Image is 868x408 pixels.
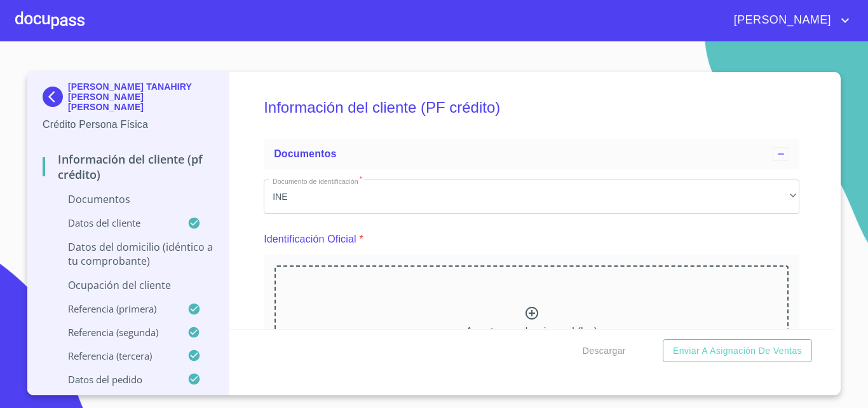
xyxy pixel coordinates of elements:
p: Documentos [43,192,214,206]
p: Referencia (tercera) [43,349,187,362]
span: [PERSON_NAME] [724,10,837,31]
p: [PERSON_NAME] TANAHIRY [PERSON_NAME] [PERSON_NAME] [68,81,214,112]
p: Referencia (segunda) [43,326,187,339]
p: Crédito Persona Física [43,117,214,132]
div: INE [264,179,799,214]
p: Datos del domicilio (idéntico a tu comprobante) [43,240,214,268]
button: Descargar [578,339,631,363]
p: Información del cliente (PF crédito) [43,151,214,182]
p: Datos del cliente [43,216,187,229]
span: Documentos [274,148,336,159]
img: Docupass spot blue [43,87,68,107]
p: Referencia (primera) [43,302,187,315]
button: Enviar a Asignación de Ventas [663,339,812,363]
div: [PERSON_NAME] TANAHIRY [PERSON_NAME] [PERSON_NAME] [43,81,214,117]
button: account of current user [724,10,853,31]
div: Documentos [264,139,799,169]
p: Identificación Oficial [264,232,356,247]
p: Datos del pedido [43,373,187,386]
h5: Información del cliente (PF crédito) [264,81,799,134]
span: Enviar a Asignación de Ventas [673,343,802,359]
p: Ocupación del Cliente [43,278,214,292]
span: Descargar [583,343,626,359]
p: Arrastra o selecciona el (los) documento(s) para agregar [466,324,597,355]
